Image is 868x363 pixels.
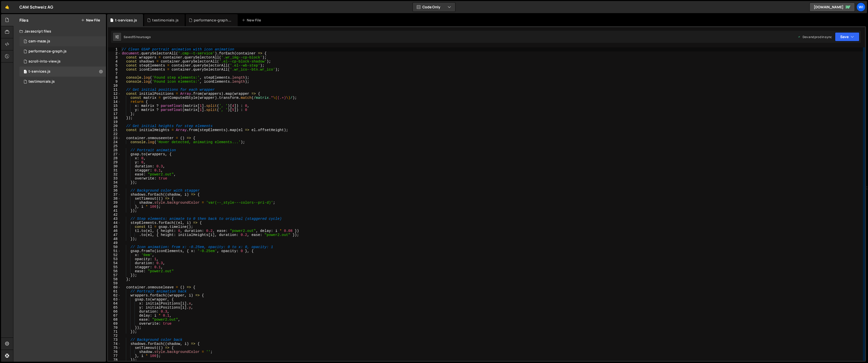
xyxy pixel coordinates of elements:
div: cam-maze.js [29,39,50,44]
div: 78 [108,358,121,362]
a: wi [856,3,865,12]
div: New File [242,18,263,23]
a: [DOMAIN_NAME] [809,3,855,12]
div: 48 [108,237,121,241]
div: 43 [108,217,121,221]
div: t-services.js [29,69,50,74]
div: 44 [108,221,121,225]
div: 23 [108,136,121,140]
div: 51 [108,249,121,253]
div: 28 [108,156,121,160]
div: 12 [108,92,121,96]
div: 74 [108,342,121,346]
div: testimonials.js [152,18,178,23]
div: 14 [108,100,121,104]
div: 16518/45788.js [19,46,106,56]
div: 54 [108,261,121,265]
div: 67 [108,314,121,318]
div: Dev and prod in sync [798,35,832,39]
div: 16518/44815.js [19,36,106,46]
div: testimonials.js [29,79,55,84]
div: 50 [108,245,121,249]
h2: Files [19,17,29,23]
div: 29 [108,160,121,164]
div: 7 [108,72,121,76]
div: 35 [108,185,121,189]
div: 18 [108,116,121,120]
div: 11 [108,88,121,92]
div: 15 hours ago [133,35,151,39]
div: 6 [108,68,121,72]
div: 17 [108,112,121,116]
div: 59 [108,281,121,285]
div: 16 [108,108,121,112]
a: 🤙 [1,1,13,13]
div: 15 [108,104,121,108]
div: 47 [108,233,121,237]
div: Javascript files [13,26,106,36]
div: 55 [108,265,121,269]
div: 42 [108,213,121,217]
div: performance-graph.js [194,18,232,23]
div: 37 [108,193,121,197]
div: 60 [108,285,121,289]
span: 1 [24,70,27,74]
div: 39 [108,201,121,205]
div: 69 [108,322,121,326]
div: 56 [108,269,121,273]
div: 32 [108,172,121,176]
div: 72 [108,334,121,338]
div: 65 [108,306,121,310]
div: 2 [108,51,121,55]
div: 71 [108,330,121,334]
div: 27 [108,152,121,156]
div: 31 [108,168,121,172]
div: t-services.js [115,18,137,23]
div: 62 [108,293,121,297]
div: 46 [108,229,121,233]
div: 64 [108,301,121,306]
div: 21 [108,128,121,132]
div: 5 [108,64,121,68]
div: 70 [108,326,121,330]
div: 77 [108,354,121,358]
div: CAM Schweiz AG [19,4,53,10]
div: 76 [108,350,121,354]
button: Code Only [413,3,455,12]
div: 52 [108,253,121,257]
div: 30 [108,164,121,168]
div: 19 [108,120,121,124]
div: 26 [108,148,121,152]
div: scroll-into-view.js [29,59,61,64]
div: 22 [108,132,121,136]
div: 16518/44910.js [19,56,106,67]
div: 40 [108,205,121,209]
div: 53 [108,257,121,261]
div: 1 [108,47,121,51]
div: 45 [108,225,121,229]
div: Saved [124,35,151,39]
div: 36 [108,189,121,193]
div: 57 [108,273,121,277]
div: 9 [108,80,121,84]
div: 68 [108,318,121,322]
div: 20 [108,124,121,128]
div: 16518/45966.js [19,67,106,77]
div: 4 [108,59,121,64]
div: 25 [108,144,121,148]
div: 73 [108,338,121,342]
div: 58 [108,277,121,281]
div: 61 [108,289,121,293]
span: 1 [24,40,27,44]
div: 10 [108,84,121,88]
div: 3 [108,55,121,59]
div: 24 [108,140,121,144]
button: Save [835,32,859,41]
div: 75 [108,346,121,350]
div: 66 [108,310,121,314]
div: 63 [108,297,121,301]
div: 33 [108,176,121,180]
div: 38 [108,197,121,201]
div: performance-graph.js [29,49,67,54]
button: New File [81,18,100,22]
